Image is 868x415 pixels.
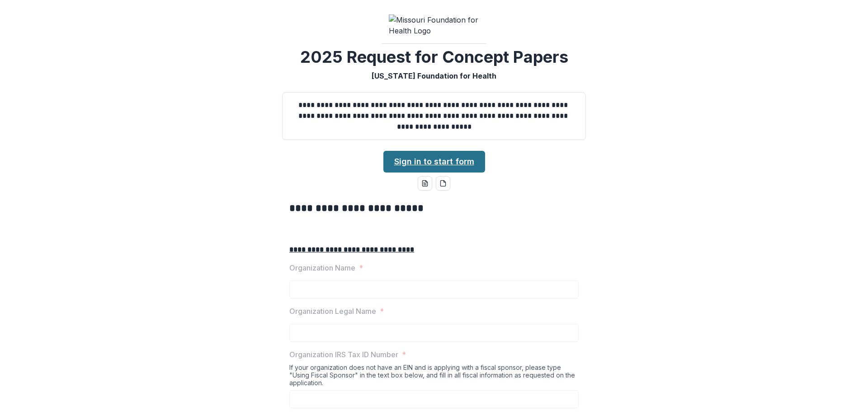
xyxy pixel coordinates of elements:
[289,349,398,360] p: Organization IRS Tax ID Number
[383,151,485,173] a: Sign in to start form
[289,306,376,317] p: Organization Legal Name
[289,262,355,273] p: Organization Name
[418,176,432,191] button: word-download
[289,364,579,390] div: If your organization does not have an EIN and is applying with a fiscal sponsor, please type "Usi...
[389,14,479,36] img: Missouri Foundation for Health Logo
[436,176,450,191] button: pdf-download
[300,47,568,67] h2: 2025 Request for Concept Papers
[372,70,496,81] p: [US_STATE] Foundation for Health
